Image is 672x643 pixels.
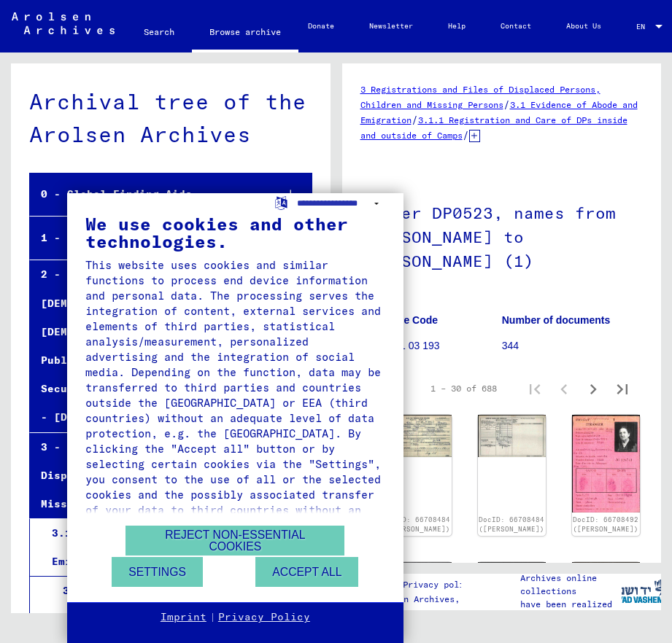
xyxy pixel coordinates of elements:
a: Imprint [161,610,206,625]
div: We use cookies and other technologies. [85,215,385,250]
a: Privacy Policy [218,610,310,625]
button: Settings [112,557,203,587]
div: This website uses cookies and similar functions to process end device information and personal da... [85,257,385,533]
button: Reject non-essential cookies [125,526,344,556]
button: Accept all [255,557,358,587]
